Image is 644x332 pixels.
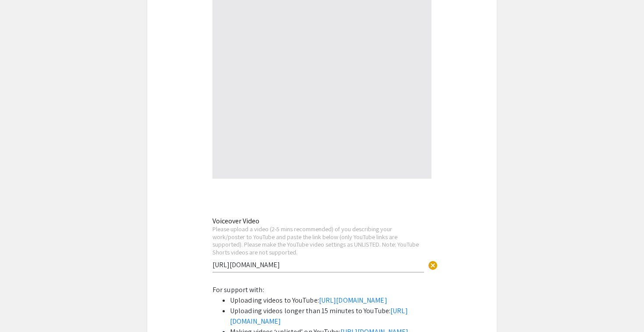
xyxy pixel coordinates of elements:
span: cancel [428,260,438,271]
li: Uploading videos to YouTube: [230,295,432,306]
li: Uploading videos longer than 15 minutes to YouTube: [230,306,432,327]
a: [URL][DOMAIN_NAME] [319,296,387,305]
button: Clear [424,256,442,274]
input: Type Here [212,260,424,269]
span: For support with: [212,285,264,294]
iframe: Chat [7,293,37,325]
div: Please upload a video (2-5 mins recommended) of you describing your work/poster to YouTube and pa... [212,225,424,256]
mat-label: Voiceover Video [212,216,259,226]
